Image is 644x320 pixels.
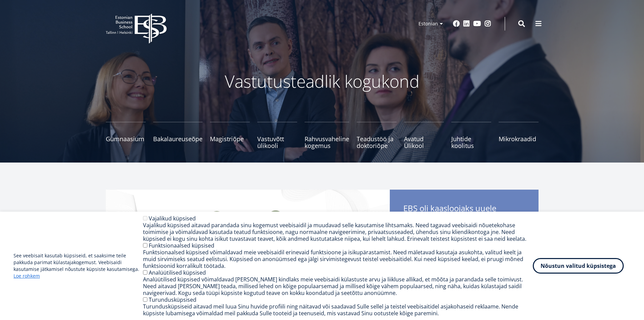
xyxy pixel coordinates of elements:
[149,215,196,222] label: Vajalikud küpsised
[404,122,444,149] a: Avatud Ülikool
[210,135,250,142] span: Magistriõpe
[143,303,533,317] div: Turundusküpsiseid aitavad meil luua Sinu huvide profiili ning näitavad või saadavad Sulle sellel ...
[257,122,297,149] a: Vastuvõtt ülikooli
[403,203,525,226] span: EBS oli kaasloojaks uuele
[149,269,206,276] label: Analüütilised küpsised
[453,20,460,27] a: Facebook
[533,258,624,274] button: Nõustun valitud küpsistega
[143,71,501,91] p: Vastutusteadlik kogukond
[143,276,533,296] div: Analüütilised küpsised võimaldavad [PERSON_NAME] kindlaks meie veebisaidi külastuste arvu ja liik...
[257,135,297,149] span: Vastuvõtt ülikooli
[499,135,539,142] span: Mikrokraadid
[106,135,146,142] span: Gümnaasium
[143,249,533,269] div: Funktsionaalsed küpsised võimaldavad meie veebisaidil erinevaid funktsioone ja isikupärastamist. ...
[451,122,491,149] a: Juhtide koolitus
[210,122,250,149] a: Magistriõpe
[463,20,470,27] a: Linkedin
[473,20,481,27] a: Youtube
[305,135,349,149] span: Rahvusvaheline kogemus
[404,135,444,149] span: Avatud Ülikool
[149,296,196,303] label: Turundusküpsised
[106,122,146,149] a: Gümnaasium
[357,135,397,149] span: Teadustöö ja doktoriõpe
[14,252,143,279] p: See veebisait kasutab küpsiseid, et saaksime teile pakkuda parimat külastajakogemust. Veebisaidi ...
[153,122,202,149] a: Bakalaureuseõpe
[499,122,539,149] a: Mikrokraadid
[305,122,349,149] a: Rahvusvaheline kogemus
[153,135,202,142] span: Bakalaureuseõpe
[14,273,40,279] a: Loe rohkem
[106,190,390,318] img: Startup toolkit image
[143,222,533,242] div: Vajalikud küpsised aitavad parandada sinu kogemust veebisaidil ja muudavad selle kasutamise lihts...
[357,122,397,149] a: Teadustöö ja doktoriõpe
[484,20,491,27] a: Instagram
[149,242,214,249] label: Funktsionaalsed küpsised
[451,135,491,149] span: Juhtide koolitus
